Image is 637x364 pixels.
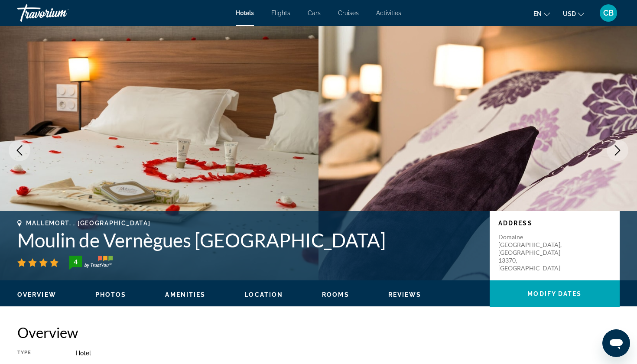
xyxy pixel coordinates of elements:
[17,291,56,298] span: Overview
[490,280,620,307] button: Modify Dates
[9,140,30,161] button: Previous image
[17,350,54,357] div: Type
[76,350,620,357] div: Hotel
[597,4,620,22] button: User Menu
[607,140,628,161] button: Next image
[498,220,611,227] p: Address
[271,10,290,16] a: Flights
[17,324,620,341] h2: Overview
[322,291,349,299] button: Rooms
[388,291,422,299] button: Reviews
[26,220,150,227] span: Mallemort, , [GEOGRAPHIC_DATA]
[602,329,630,357] iframe: Bouton de lancement de la fenêtre de messagerie
[244,291,283,298] span: Location
[17,291,56,299] button: Overview
[17,2,104,24] a: Travorium
[563,10,576,17] span: USD
[244,291,283,299] button: Location
[388,291,422,298] span: Reviews
[498,233,568,272] p: Domaine [GEOGRAPHIC_DATA], [GEOGRAPHIC_DATA] 13370, [GEOGRAPHIC_DATA]
[376,10,401,16] a: Activities
[17,229,481,251] h1: Moulin de Vernègues [GEOGRAPHIC_DATA]
[533,10,542,17] span: en
[165,291,205,298] span: Amenities
[308,10,321,16] a: Cars
[165,291,205,299] button: Amenities
[69,256,113,270] img: TrustYou guest rating badge
[95,291,127,299] button: Photos
[67,257,84,267] div: 4
[533,7,550,20] button: Change language
[338,10,359,16] a: Cruises
[527,290,582,297] span: Modify Dates
[95,291,127,298] span: Photos
[603,9,614,17] span: CB
[236,10,254,16] a: Hotels
[322,291,349,298] span: Rooms
[563,7,584,20] button: Change currency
